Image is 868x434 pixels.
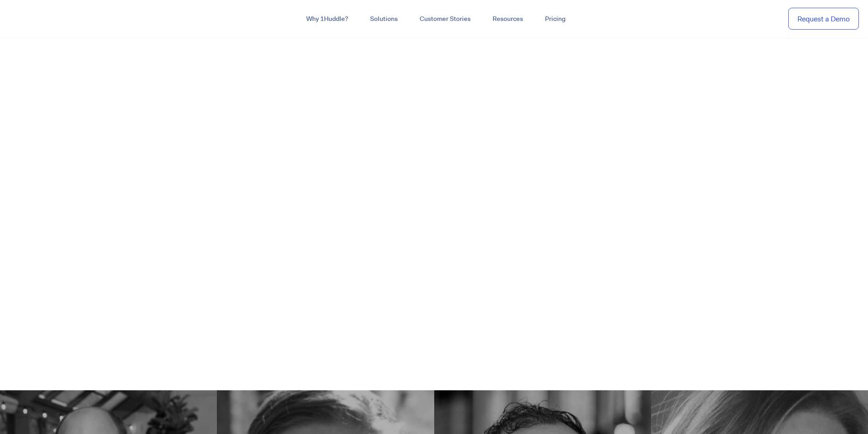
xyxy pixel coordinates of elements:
[359,11,409,27] a: Solutions
[788,8,859,30] a: Request a Demo
[295,11,359,27] a: Why 1Huddle?
[9,10,74,27] img: ...
[482,11,534,27] a: Resources
[409,11,482,27] a: Customer Stories
[534,11,576,27] a: Pricing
